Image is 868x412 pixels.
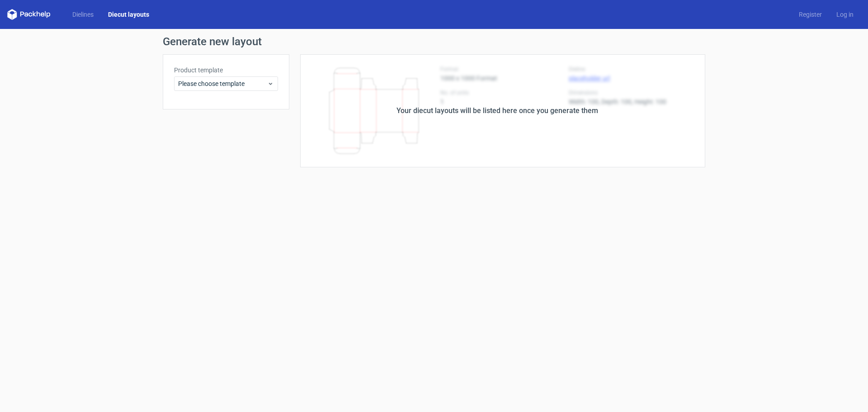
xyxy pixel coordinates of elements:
[792,10,829,19] a: Register
[178,79,267,88] span: Please choose template
[65,10,101,19] a: Dielines
[396,105,598,116] div: Your diecut layouts will be listed here once you generate them
[829,10,861,19] a: Log in
[163,36,705,47] h1: Generate new layout
[101,10,156,19] a: Diecut layouts
[174,66,278,75] label: Product template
